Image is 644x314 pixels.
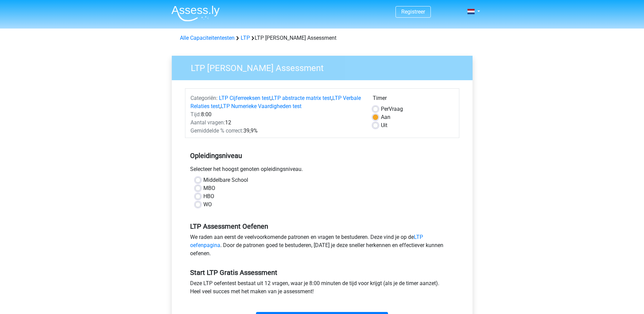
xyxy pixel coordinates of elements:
div: 12 [185,119,368,127]
label: Middelbare School [203,176,248,184]
a: LTP Cijferreeksen test [219,95,271,101]
h3: LTP [PERSON_NAME] Assessment [183,60,467,73]
div: 39,9% [185,127,368,135]
h5: Start LTP Gratis Assessment [190,268,454,277]
a: LTP [241,35,250,41]
span: Per [381,106,389,112]
span: Tijd: [190,111,201,118]
a: LTP Numerieke Vaardigheden test [221,103,301,109]
img: Assessly [171,5,220,21]
div: , , , [185,94,368,110]
div: Timer [373,94,454,105]
div: LTP [PERSON_NAME] Assessment [177,34,467,42]
label: HBO [203,192,214,200]
h5: LTP Assessment Oefenen [190,222,454,230]
a: Registreer [401,8,425,15]
div: Selecteer het hoogst genoten opleidingsniveau. [185,165,459,176]
label: Uit [381,121,387,129]
label: MBO [203,184,215,192]
div: We raden aan eerst de veelvoorkomende patronen en vragen te bestuderen. Deze vind je op de . Door... [185,233,459,260]
span: Categoriën: [190,95,218,101]
label: WO [203,200,212,209]
div: 8:00 [185,110,368,119]
span: Gemiddelde % correct: [190,127,243,134]
a: Alle Capaciteitentesten [180,35,235,41]
a: LTP abstracte matrix test [272,95,331,101]
div: Deze LTP oefentest bestaat uit 12 vragen, waar je 8:00 minuten de tijd voor krijgt (als je de tim... [185,279,459,298]
label: Vraag [381,105,403,113]
h5: Opleidingsniveau [190,149,454,162]
span: Aantal vragen: [190,119,225,126]
label: Aan [381,113,390,121]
